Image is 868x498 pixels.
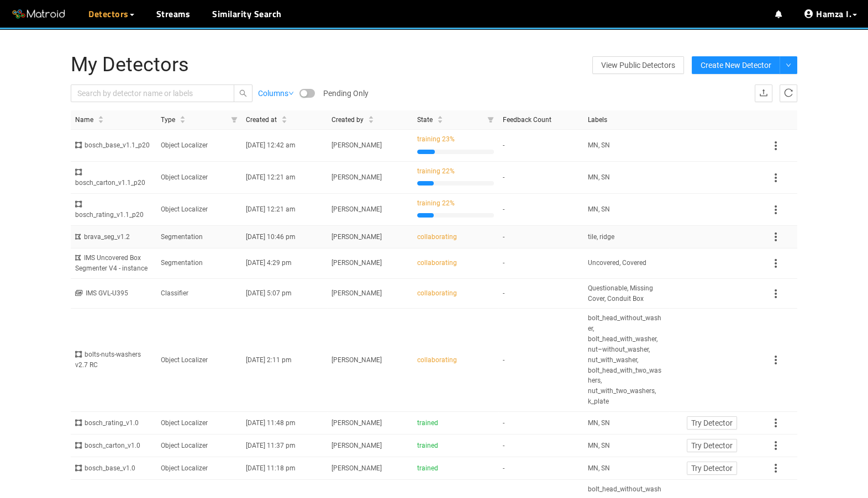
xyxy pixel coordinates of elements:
div: bosch_carton_v1.1_p20 [75,167,152,188]
span: filter [483,110,498,130]
span: tile, ridge [588,232,614,242]
div: collaborating [417,355,494,365]
div: trained [417,463,494,474]
a: Streams [156,7,191,20]
span: [PERSON_NAME] [332,442,382,449]
div: brava_seg_v1.2 [75,232,152,242]
span: [DATE] 2:11 pm [246,356,292,364]
span: filter [231,116,238,123]
input: Search by detector name or labels [77,87,217,99]
td: - [498,130,584,162]
span: [DATE] 11:48 pm [246,419,296,427]
span: Try Detector [691,417,733,429]
span: Questionable, Missing Cover, Conduit Box [588,283,665,304]
span: caret-down [98,119,104,125]
a: Similarity Search [212,7,282,20]
span: Hamza I. [816,7,851,20]
span: caret-up [437,114,443,120]
td: - [498,248,584,279]
td: - [498,226,584,248]
span: [DATE] 4:29 pm [246,259,292,267]
div: training 23% [417,134,494,145]
span: Create New Detector [701,59,771,71]
div: IMS Uncovered Box Segmenter V4 - instance [75,253,152,274]
span: reload [784,88,793,99]
span: [PERSON_NAME] [332,419,382,427]
span: down [288,91,294,96]
td: Object Localizer [156,435,242,457]
span: caret-down [180,119,186,125]
span: caret-up [281,114,287,120]
span: [PERSON_NAME] [332,173,382,181]
button: down [780,56,797,74]
td: - [498,279,584,309]
span: Uncovered, Covered [588,258,646,268]
div: bosch_rating_v1.1_p20 [75,199,152,220]
button: upload [755,84,772,102]
span: caret-up [368,114,374,120]
td: Segmentation [156,226,242,248]
td: Object Localizer [156,130,242,162]
span: [DATE] 5:07 pm [246,289,292,297]
span: Created at [246,115,277,125]
div: trained [417,441,494,451]
span: Name [75,115,93,125]
div: bosch_base_v1.0 [75,463,152,474]
td: - [498,412,584,435]
span: filter [227,110,242,130]
td: Object Localizer [156,162,242,194]
th: Labels [583,110,669,130]
span: [PERSON_NAME] [332,233,382,241]
button: reload [780,84,797,102]
span: [PERSON_NAME] [332,259,382,267]
span: caret-down [281,119,287,125]
span: [DATE] 10:46 pm [246,233,296,241]
span: caret-down [437,119,443,125]
span: caret-up [98,114,104,120]
img: Matroid logo [11,6,66,23]
span: [PERSON_NAME] [332,356,382,364]
div: bosch_rating_v1.0 [75,418,152,428]
span: bolt_head_without_washer, bolt_head_with_washer, nut–without_washer, nut_with_washer, bolt_head_w... [588,313,665,407]
td: Object Localizer [156,457,242,480]
span: MN, SN [588,140,610,151]
td: Classifier [156,279,242,309]
span: [DATE] 11:37 pm [246,442,296,449]
div: bosch_base_v1.1_p20 [75,140,152,151]
span: State [417,115,433,125]
span: MN, SN [588,441,610,451]
span: [PERSON_NAME] [332,464,382,472]
td: Segmentation [156,248,242,279]
td: Object Localizer [156,194,242,226]
span: [PERSON_NAME] [332,141,382,149]
th: Feedback Count [498,110,584,130]
span: [DATE] 12:21 am [246,173,296,181]
a: View Public Detectors [592,56,684,74]
span: MN, SN [588,418,610,428]
div: bolts-nuts-washers v2.7 RC [75,349,152,370]
span: Detectors [88,7,129,20]
span: [PERSON_NAME] [332,289,382,297]
td: - [498,194,584,226]
div: IMS GVL-U395 [75,288,152,299]
a: Columns [258,87,294,99]
span: [DATE] 12:21 am [246,205,296,213]
span: Pending Only [323,87,369,99]
div: collaborating [417,258,494,268]
span: Type [161,115,175,125]
div: collaborating [417,232,494,242]
td: - [498,162,584,194]
span: View Public Detectors [601,57,675,73]
span: upload [759,88,768,99]
span: down [786,62,791,69]
button: Try Detector [687,416,737,430]
span: caret-up [180,114,186,120]
span: [PERSON_NAME] [332,205,382,213]
span: MN, SN [588,204,610,215]
span: MN, SN [588,172,610,183]
div: collaborating [417,288,494,299]
span: Created by [332,115,364,125]
span: filter [487,116,494,123]
td: - [498,457,584,480]
button: Try Detector [687,462,737,475]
